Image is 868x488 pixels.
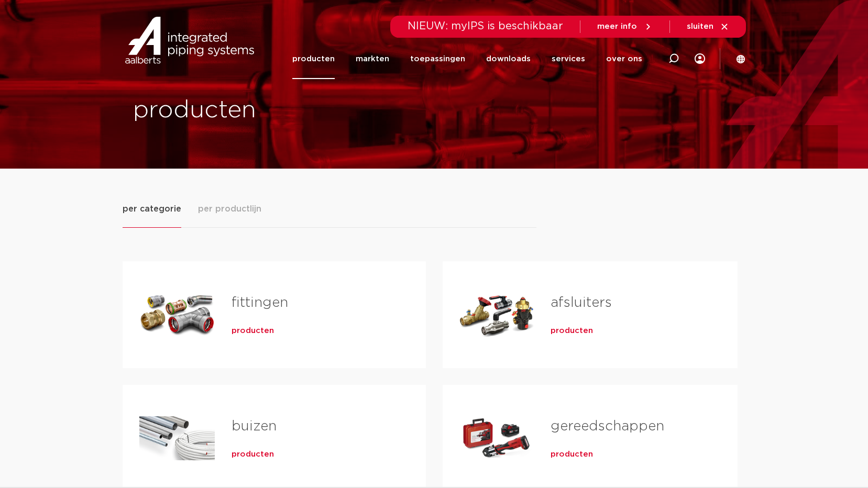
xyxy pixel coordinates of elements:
[292,39,642,79] nav: Menu
[551,419,664,433] a: gereedschappen
[232,449,274,460] a: producten
[551,449,593,460] a: producten
[606,39,642,79] a: over ons
[198,203,261,215] span: per productlijn
[687,22,729,31] a: sluiten
[410,39,465,79] a: toepassingen
[552,39,585,79] a: services
[551,296,612,309] a: afsluiters
[292,39,335,79] a: producten
[408,21,563,31] span: NIEUW: myIPS is beschikbaar
[133,94,429,127] h1: producten
[232,419,277,433] a: buizen
[687,23,713,30] span: sluiten
[356,39,389,79] a: markten
[597,23,637,30] span: meer info
[597,22,653,31] a: meer info
[551,326,593,336] a: producten
[232,296,288,309] a: fittingen
[123,203,181,215] span: per categorie
[232,326,274,336] a: producten
[486,39,531,79] a: downloads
